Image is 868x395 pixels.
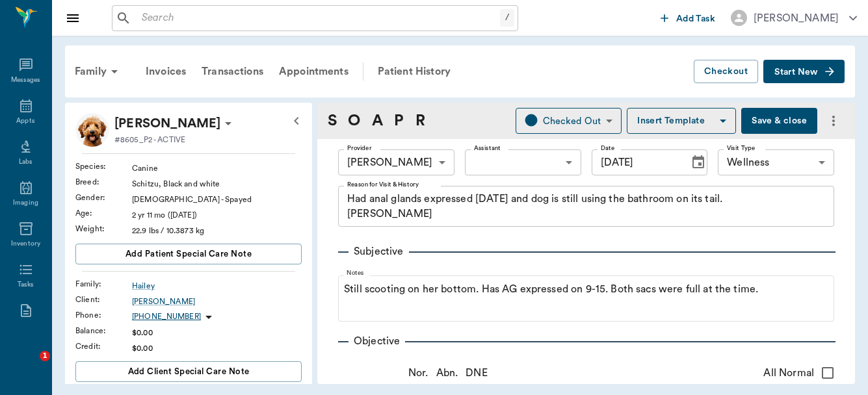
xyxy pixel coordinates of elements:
[347,144,371,153] label: Provider
[394,109,404,133] a: P
[347,180,419,189] label: Reason for Visit & History
[125,247,252,261] span: Add patient Special Care Note
[13,198,38,208] div: Imaging
[592,149,680,175] input: MM/DD/YYYY
[415,109,425,133] a: R
[763,60,845,84] button: Start New
[16,116,34,126] div: Appts
[694,60,758,84] button: Checkout
[655,6,720,30] button: Add Task
[75,309,132,321] div: Phone :
[347,269,364,278] label: Notes
[349,333,405,349] p: Objective
[75,278,132,290] div: Family :
[114,113,220,134] div: Pepper Hailey
[348,109,360,133] a: O
[114,134,185,146] p: #8605_P2 - ACTIVE
[11,75,41,85] div: Messages
[132,209,302,221] div: 2 yr 11 mo ([DATE])
[75,294,132,305] div: Client :
[11,239,40,249] div: Inventory
[138,56,194,87] a: Invoices
[344,281,828,297] p: Still scooting on her bottom. Has AG expressed on 9-15. Both sacs were full at the time.
[75,207,132,219] div: Age :
[75,176,132,188] div: Breed :
[132,342,302,354] div: $0.00
[194,56,271,87] a: Transactions
[338,149,454,175] div: [PERSON_NAME]
[132,280,302,292] a: Hailey
[128,364,250,379] span: Add client Special Care Note
[627,108,736,134] button: Insert Template
[436,365,458,381] p: Abn.
[271,56,356,87] a: Appointments
[75,244,302,264] button: Add patient Special Care Note
[19,157,33,167] div: Labs
[75,340,132,352] div: Credit :
[328,109,337,133] a: S
[132,178,302,190] div: Schitzu, Black and white
[370,56,458,87] a: Patient History
[601,144,614,153] label: Date
[132,327,302,338] div: $0.00
[466,365,487,381] p: DNE
[75,160,132,172] div: Species :
[372,109,383,133] a: A
[75,192,132,203] div: Gender :
[727,144,756,153] label: Visit Type
[822,110,845,132] button: more
[13,351,44,382] iframe: Intercom live chat
[60,5,86,31] button: Close drawer
[132,225,302,236] div: 22.9 lbs / 10.3873 kg
[75,223,132,235] div: Weight :
[685,149,711,175] button: Choose date, selected date is Sep 19, 2025
[754,10,839,26] div: [PERSON_NAME]
[114,113,220,134] p: [PERSON_NAME]
[75,361,302,382] button: Add client Special Care Note
[408,365,428,381] p: Nor.
[132,311,201,322] p: [PHONE_NUMBER]
[132,296,302,307] a: [PERSON_NAME]
[720,6,867,30] button: [PERSON_NAME]
[474,144,501,153] label: Assistant
[543,114,601,129] div: Checked Out
[132,194,302,205] div: [DEMOGRAPHIC_DATA] - Spayed
[741,108,817,134] button: Save & close
[75,113,109,147] img: Profile Image
[18,280,34,290] div: Tasks
[718,149,834,175] div: Wellness
[763,365,814,381] span: All Normal
[40,351,50,361] span: 1
[349,244,409,259] p: Subjective
[132,162,302,174] div: Canine
[75,325,132,337] div: Balance :
[67,56,130,87] div: Family
[137,9,500,27] input: Search
[347,192,825,222] textarea: Had anal glands expressed [DATE] and dog is still using the bathroom on its tail. [PERSON_NAME]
